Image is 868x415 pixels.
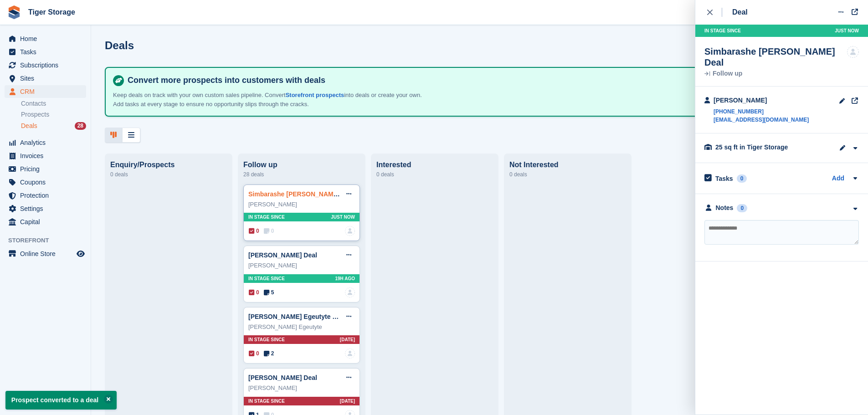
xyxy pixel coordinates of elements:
a: Contacts [21,99,86,108]
a: [PERSON_NAME] Deal [248,251,317,259]
a: menu [5,189,86,202]
a: menu [5,85,86,98]
span: 0 [264,227,274,235]
a: menu [5,136,86,149]
span: Analytics [20,136,75,149]
a: Storefront prospects [286,92,344,98]
img: deal-assignee-blank [345,348,355,359]
span: [DATE] [340,398,355,405]
div: Follow up [243,161,360,169]
span: Sites [20,72,75,85]
a: menu [5,46,86,58]
span: 19H AGO [335,275,355,282]
span: 0 [249,288,259,297]
div: 0 [737,204,747,212]
span: Just now [331,214,355,220]
span: Deals [21,122,37,130]
a: menu [5,72,86,85]
span: In stage since [248,275,285,282]
span: 0 [249,227,259,235]
p: Keep deals on track with your own custom sales pipeline. Convert into deals or create your own. A... [113,91,432,108]
a: Prospects [21,110,86,119]
p: Prospect converted to a deal [5,391,117,410]
div: 0 deals [110,169,227,180]
div: [PERSON_NAME] [248,200,355,209]
span: Online Store [20,247,75,260]
a: menu [5,176,86,189]
span: Settings [20,202,75,215]
div: [PERSON_NAME] [714,96,809,105]
h1: Deals [105,39,134,51]
a: menu [5,202,86,215]
a: menu [5,149,86,162]
a: menu [5,59,86,72]
div: 0 [737,174,747,183]
a: Tiger Storage [25,5,79,20]
div: Enquiry/Prospects [110,161,227,169]
div: 25 sq ft in Tiger Storage [715,143,806,152]
span: Protection [20,189,75,202]
span: Pricing [20,163,75,175]
a: [PHONE_NUMBER] [714,108,809,116]
a: [EMAIL_ADDRESS][DOMAIN_NAME] [714,116,809,124]
span: Subscriptions [20,59,75,72]
span: [DATE] [340,336,355,343]
a: menu [5,163,86,175]
img: stora-icon-8386f47178a22dfd0bd8f6a31ec36ba5ce8667c1dd55bd0f319d3a0aa187defe.svg [7,5,21,19]
div: Notes [716,203,734,213]
div: [PERSON_NAME] [248,384,355,393]
span: In stage since [248,398,285,405]
span: Coupons [20,176,75,189]
span: 5 [264,288,274,297]
span: In stage since [248,214,285,220]
span: Tasks [20,46,75,58]
a: Deals 28 [21,121,86,131]
a: Simbarashe [PERSON_NAME] Deal [248,190,355,198]
span: CRM [20,85,75,98]
span: In stage since [704,27,741,34]
h2: Tasks [715,174,733,183]
span: In stage since [248,336,285,343]
a: menu [5,32,86,45]
a: menu [5,215,86,228]
span: Capital [20,215,75,228]
span: 2 [264,349,274,358]
div: Follow up [704,71,847,77]
img: deal-assignee-blank [847,46,859,58]
span: Home [20,32,75,45]
a: Preview store [75,248,86,259]
a: deal-assignee-blank [345,226,355,236]
span: Storefront [8,236,91,245]
div: Simbarashe [PERSON_NAME] Deal [704,46,847,68]
span: Prospects [21,110,49,119]
div: 0 deals [509,169,626,180]
div: 0 deals [376,169,493,180]
img: deal-assignee-blank [345,287,355,297]
div: 28 deals [243,169,360,180]
a: menu [5,247,86,260]
div: 28 [75,122,86,130]
span: 0 [249,349,259,358]
div: Not Interested [509,161,626,169]
a: [PERSON_NAME] Egeutyte Deal [248,313,346,320]
span: Just now [835,27,859,34]
span: Invoices [20,149,75,162]
div: Interested [376,161,493,169]
div: [PERSON_NAME] [248,261,355,270]
a: Add [832,174,844,184]
a: [PERSON_NAME] Deal [248,374,317,381]
div: Deal [732,7,748,18]
div: [PERSON_NAME] Egeutyte [248,323,355,332]
h4: Convert more prospects into customers with deals [124,75,846,86]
